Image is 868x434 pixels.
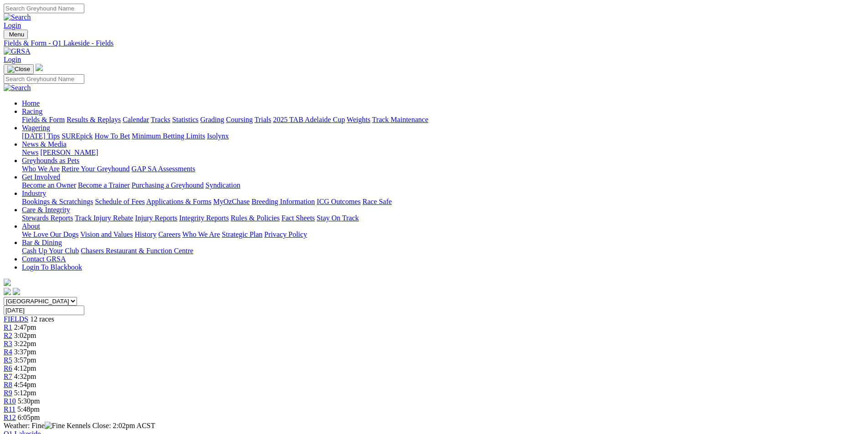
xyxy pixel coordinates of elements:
[17,405,40,413] span: 5:48pm
[4,306,84,315] input: Select date
[222,230,262,238] a: Strategic Plan
[4,13,31,21] img: Search
[4,21,21,29] a: Login
[22,107,42,115] a: Racing
[45,422,65,430] img: Fine
[22,140,67,148] a: News & Media
[14,340,36,347] span: 3:22pm
[226,116,253,123] a: Coursing
[252,198,315,205] a: Breeding Information
[4,315,28,323] a: FIELDS
[4,414,16,421] a: R12
[4,356,12,364] a: R5
[22,124,50,132] a: Wagering
[213,198,250,205] a: MyOzChase
[4,74,84,84] input: Search
[14,348,36,356] span: 3:37pm
[95,132,130,140] a: How To Bet
[14,373,36,380] span: 4:32pm
[22,222,40,230] a: About
[18,414,40,421] span: 6:05pm
[205,181,240,189] a: Syndication
[4,405,15,413] a: R11
[4,56,21,63] a: Login
[317,214,359,222] a: Stay On Track
[22,230,864,239] div: About
[172,116,199,123] a: Statistics
[179,214,229,222] a: Integrity Reports
[22,148,864,157] div: News & Media
[231,214,280,222] a: Rules & Policies
[4,84,31,92] img: Search
[362,198,391,205] a: Race Safe
[4,381,12,388] a: R8
[4,397,16,405] a: R10
[254,116,271,123] a: Trials
[22,247,864,255] div: Bar & Dining
[4,373,12,380] a: R7
[62,132,92,140] a: SUREpick
[132,181,204,189] a: Purchasing a Greyhound
[4,422,67,429] span: Weather: Fine
[7,66,30,73] img: Close
[273,116,345,123] a: 2025 TAB Adelaide Cup
[264,230,307,238] a: Privacy Policy
[134,230,156,238] a: History
[200,116,224,123] a: Grading
[317,198,360,205] a: ICG Outcomes
[22,99,40,107] a: Home
[4,39,864,47] a: Fields & Form - Q1 Lakeside - Fields
[22,198,864,206] div: Industry
[22,198,93,205] a: Bookings & Scratchings
[30,315,54,323] span: 12 races
[22,132,60,140] a: [DATE] Tips
[14,364,36,372] span: 4:12pm
[22,255,66,263] a: Contact GRSA
[4,323,12,331] a: R1
[22,181,864,189] div: Get Involved
[182,230,220,238] a: Who We Are
[13,288,20,295] img: twitter.svg
[123,116,149,123] a: Calendar
[22,181,76,189] a: Become an Owner
[14,323,36,331] span: 2:47pm
[36,64,43,71] img: logo-grsa-white.png
[4,64,34,74] button: Toggle navigation
[146,198,211,205] a: Applications & Forms
[22,148,38,156] a: News
[282,214,315,222] a: Fact Sheets
[4,340,12,347] a: R3
[22,116,864,124] div: Racing
[22,214,73,222] a: Stewards Reports
[22,239,62,246] a: Bar & Dining
[95,198,144,205] a: Schedule of Fees
[347,116,370,123] a: Weights
[22,165,864,173] div: Greyhounds as Pets
[4,279,11,286] img: logo-grsa-white.png
[4,348,12,356] span: R4
[132,165,195,173] a: GAP SA Assessments
[158,230,180,238] a: Careers
[22,132,864,140] div: Wagering
[4,389,12,397] span: R9
[80,230,133,238] a: Vision and Values
[22,230,78,238] a: We Love Our Dogs
[135,214,177,222] a: Injury Reports
[4,364,12,372] span: R6
[22,157,79,164] a: Greyhounds as Pets
[151,116,170,123] a: Tracks
[207,132,229,140] a: Isolynx
[22,263,82,271] a: Login To Blackbook
[22,165,60,173] a: Who We Are
[22,206,70,214] a: Care & Integrity
[4,332,12,339] a: R2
